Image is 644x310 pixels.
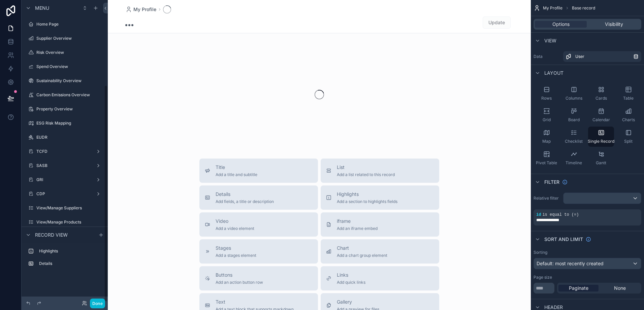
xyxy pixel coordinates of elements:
[36,219,102,225] label: View/Manage Products
[534,83,559,104] button: Rows
[26,33,104,44] a: Supplier Overview
[39,248,101,254] label: Highlights
[566,96,582,101] span: Columns
[26,47,104,58] a: Risk Overview
[561,83,587,104] button: Columns
[575,54,584,59] span: User
[624,139,633,144] span: Split
[26,160,104,171] a: SASB
[36,205,102,211] label: View/Manage Suppliers
[26,146,104,157] a: TCFD
[534,127,559,147] button: Map
[572,5,595,11] span: Base record
[35,232,68,238] span: Record view
[543,117,551,123] span: Grid
[536,212,541,217] span: id
[544,179,559,185] span: Filter
[542,212,579,217] span: is equal to (=)
[592,117,610,123] span: Calendar
[566,160,582,166] span: Timeline
[588,83,614,104] button: Cards
[36,36,102,41] label: Supplier Overview
[544,37,556,44] span: View
[534,196,560,201] label: Relative filter
[26,104,104,114] a: Property Overview
[615,105,641,125] button: Charts
[615,127,641,147] button: Split
[596,160,606,166] span: Gantt
[588,148,614,168] button: Gantt
[26,61,104,72] a: Spend Overview
[552,21,570,28] span: Options
[90,299,105,308] button: Done
[26,217,104,228] a: View/Manage Products
[26,174,104,185] a: GRI
[26,90,104,100] a: Carbon Emissions Overview
[542,139,551,144] span: Map
[36,64,102,69] label: Spend Overview
[22,243,108,276] div: scrollable content
[36,106,102,112] label: Property Overview
[534,275,552,280] label: Page size
[36,163,93,168] label: SASB
[622,117,635,123] span: Charts
[534,105,559,125] button: Grid
[623,96,634,101] span: Table
[36,191,93,197] label: CDP
[534,258,641,269] button: Default: most recently created
[568,117,580,123] span: Board
[543,5,562,11] span: My Profile
[125,6,156,13] a: My Profile
[35,5,49,11] span: Menu
[26,132,104,143] a: EUDR
[588,127,614,147] button: Single Record
[561,105,587,125] button: Board
[561,127,587,147] button: Checklist
[36,177,93,182] label: GRI
[26,19,104,30] a: Home Page
[588,105,614,125] button: Calendar
[561,148,587,168] button: Timeline
[563,51,641,62] a: User
[615,83,641,104] button: Table
[534,54,560,59] label: Data
[541,96,552,101] span: Rows
[544,70,563,76] span: Layout
[133,6,156,13] span: My Profile
[534,250,547,255] label: Sorting
[26,188,104,199] a: CDP
[588,139,614,144] span: Single Record
[36,92,102,98] label: Carbon Emissions Overview
[536,160,557,166] span: Pivot Table
[569,285,588,291] span: Paginate
[565,139,583,144] span: Checklist
[537,261,604,266] span: Default: most recently created
[36,78,102,83] label: Sustainability Overview
[39,261,101,266] label: Details
[26,75,104,86] a: Sustainability Overview
[36,135,102,140] label: EUDR
[595,96,607,101] span: Cards
[614,285,626,291] span: None
[36,22,102,27] label: Home Page
[544,236,583,243] span: Sort And Limit
[36,50,102,55] label: Risk Overview
[26,203,104,213] a: View/Manage Suppliers
[36,120,102,126] label: ESG Risk Mapping
[26,118,104,129] a: ESG Risk Mapping
[36,149,93,154] label: TCFD
[534,148,559,168] button: Pivot Table
[605,21,623,28] span: Visibility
